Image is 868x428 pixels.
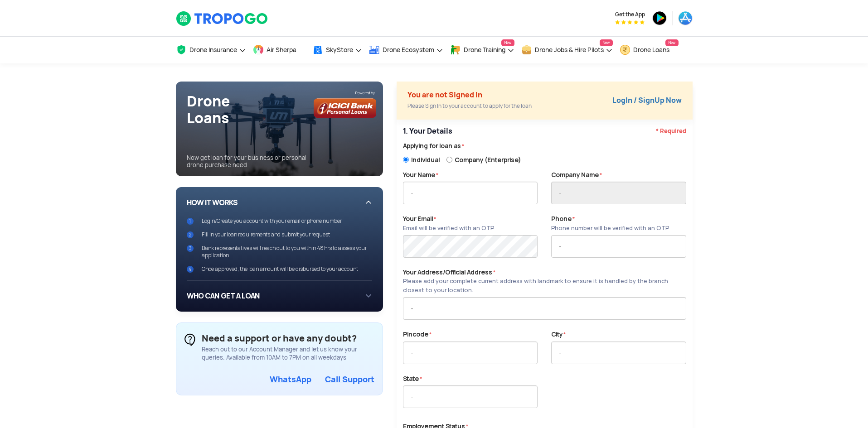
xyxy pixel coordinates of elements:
[403,224,494,233] div: Email will be verified with an OTP
[403,277,686,295] div: Please add your complete current address with landmark to ensure it is handled by the branch clos...
[202,231,330,238] div: Fill in your loan requirements and submit your request
[202,331,375,346] div: Need a support or have any doubt?
[187,288,373,304] div: WHO CAN GET A LOAN
[403,170,438,180] label: Your Name
[403,268,686,295] label: Your Address/Official Address
[551,170,602,180] label: Company Name
[407,101,532,111] div: Please Sign In to your account to apply for the loan
[551,235,686,258] input: -
[450,37,514,63] a: Drone TrainingNew
[267,46,296,53] span: Air Sherpa
[656,126,686,137] span: * Required
[403,297,686,320] input: -
[403,141,686,151] label: Applying for loan as
[600,39,613,46] span: New
[403,374,422,384] label: State
[312,37,362,63] a: SkyStore
[551,330,566,339] label: City
[521,37,613,63] a: Drone Jobs & Hire PilotsNew
[187,218,194,225] div: 1
[535,46,604,53] span: Drone Jobs & Hire Pilots
[615,11,645,18] span: Get the App
[176,37,246,63] a: Drone Insurance
[551,341,686,364] input: -
[187,245,194,252] div: 3
[403,330,432,339] label: Pincode
[652,11,667,25] img: ic_playstore.png
[325,374,374,385] a: Call Support
[314,91,376,118] img: bg_icicilogo1.png
[403,155,409,164] input: Individual
[202,265,358,273] div: Once approved, the loan amount will be disbursed to your account
[187,93,383,126] h1: Drone Loans
[187,148,383,176] div: Now get loan for your business or personal drone purchase need
[551,224,669,233] div: Phone number will be verified with an OTP
[411,155,440,164] span: Individual
[612,96,682,105] a: LogIn / SignUp Now
[253,37,305,63] a: Air Sherpa
[189,46,237,53] span: Drone Insurance
[403,385,538,408] input: -
[551,214,669,233] label: Phone
[403,214,494,233] label: Your Email
[369,37,443,63] a: Drone Ecosystem
[551,182,686,204] input: -
[270,374,311,385] a: WhatsApp
[202,346,375,362] div: Reach out to our Account Manager and let us know your queries. Available from 10AM to 7PM on all ...
[403,341,538,364] input: -
[665,39,679,46] span: New
[455,155,521,164] span: Company (Enterprise)
[326,46,353,53] span: SkyStore
[615,20,645,24] img: App Raking
[678,11,693,25] img: ic_appstore.png
[403,182,538,204] input: -
[176,11,269,26] img: TropoGo Logo
[446,155,452,164] input: Company (Enterprise)
[202,217,342,225] div: Login/Create you account with your email or phone number
[403,126,686,137] p: 1. Your Details
[187,231,194,238] div: 2
[407,90,532,101] div: You are not Signed In
[633,46,669,53] span: Drone Loans
[383,46,434,53] span: Drone Ecosystem
[187,194,373,273] div: HOW IT WORKS
[187,266,194,273] div: 4
[501,39,514,46] span: New
[464,46,505,53] span: Drone Training
[620,37,679,63] a: Drone LoansNew
[202,245,373,259] div: Bank representatives will reach out to you within 48 hrs to assess your application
